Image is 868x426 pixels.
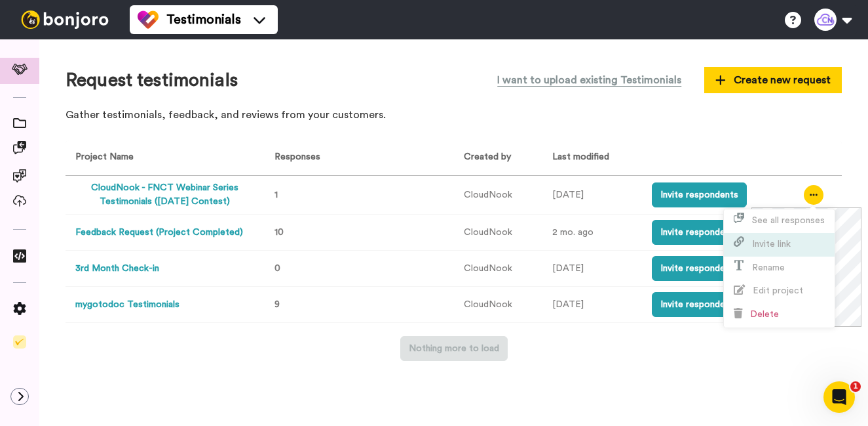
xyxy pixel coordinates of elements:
button: Invite respondents [652,292,747,317]
td: [DATE] [542,176,642,215]
button: 3rd Month Check-in [75,262,159,276]
span: 0 [274,264,280,273]
span: See all responses [752,216,825,225]
td: CloudNook [454,215,542,251]
span: Testimonials [166,11,241,29]
td: CloudNook [454,176,542,215]
button: Invite respondents [652,182,747,207]
button: Nothing more to load [400,336,508,361]
span: Rename [752,263,785,272]
img: bj-logo-header-white.svg [16,11,114,29]
img: Checklist.svg [13,335,26,349]
button: Feedback Request (Project Completed) [75,226,243,240]
span: Delete [750,310,779,319]
span: Invite link [752,240,791,249]
span: 1 [274,190,278,200]
button: I want to upload existing Testimonials [487,66,691,95]
span: 1 [850,381,861,392]
span: Responses [269,152,320,161]
button: CloudNook - FNCT Webinar Series Testimonials ([DATE] Contest) [75,181,254,209]
img: tm-color.svg [138,9,159,30]
th: Created by [454,140,542,176]
td: CloudNook [454,251,542,287]
button: mygotodoc Testimonials [75,298,179,312]
th: Project Name [66,140,259,176]
th: Last modified [542,140,642,176]
td: CloudNook [454,287,542,323]
td: 2 mo. ago [542,215,642,251]
button: Create new request [704,67,842,93]
span: I want to upload existing Testimonials [497,72,681,88]
td: [DATE] [542,251,642,287]
span: 9 [274,300,280,309]
h1: Request testimonials [66,70,238,91]
td: [DATE] [542,287,642,323]
button: Invite respondents [652,256,747,281]
button: Invite respondents [652,220,747,245]
span: Create new request [715,72,831,88]
span: 10 [274,228,284,237]
p: Gather testimonials, feedback, and reviews from your customers. [66,108,842,123]
iframe: Intercom live chat [823,381,855,413]
span: Edit project [753,286,803,295]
